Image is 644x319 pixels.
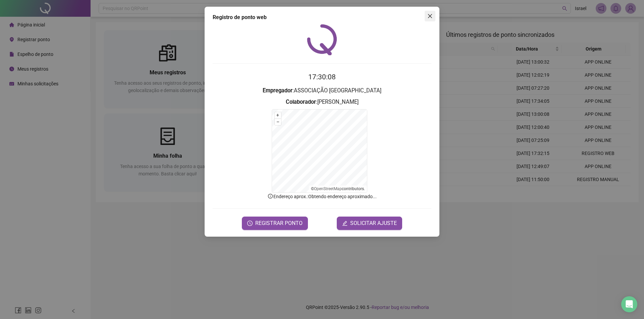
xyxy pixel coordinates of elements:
div: Open Intercom Messenger [621,296,637,312]
span: REGISTRAR PONTO [255,219,303,227]
span: SOLICITAR AJUSTE [350,219,397,227]
li: © contributors. [311,186,365,191]
div: Registro de ponto web [213,13,431,21]
span: close [427,13,433,19]
span: clock-circle [247,221,253,226]
h3: : ASSOCIAÇÃO [GEOGRAPHIC_DATA] [213,86,431,95]
span: info-circle [267,193,273,199]
p: Endereço aprox. : Obtendo endereço aproximado... [213,193,431,200]
h3: : [PERSON_NAME] [213,98,431,106]
img: QRPoint [307,24,337,55]
time: 17:30:08 [308,73,336,81]
button: Close [425,11,435,21]
strong: Empregador [263,87,292,94]
strong: Colaborador [286,99,316,105]
button: editSOLICITAR AJUSTE [337,217,402,230]
a: OpenStreetMap [314,186,342,191]
button: – [275,119,281,125]
span: edit [342,221,347,226]
button: REGISTRAR PONTO [242,217,308,230]
button: + [275,112,281,118]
